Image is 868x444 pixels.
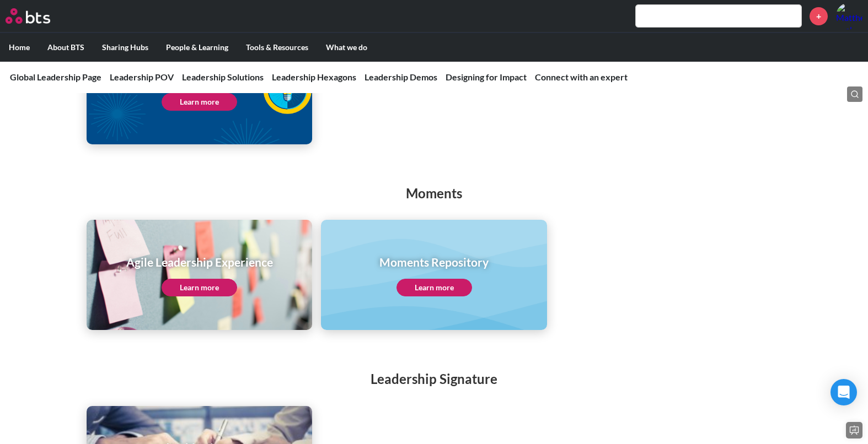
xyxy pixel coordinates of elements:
a: Go home [6,8,71,24]
h1: Moments Repository [379,254,489,270]
a: Global Leadership Page [10,72,101,82]
a: Learn more [162,279,237,296]
a: Leadership POV [110,72,174,82]
img: Matthew Tonken [836,3,862,29]
h1: Agile Leadership Experience [126,254,273,270]
label: People & Learning [157,33,237,62]
a: Leadership Hexagons [272,72,356,82]
a: Leadership Demos [365,72,437,82]
a: Leadership Solutions [182,72,264,82]
label: Sharing Hubs [93,33,157,62]
a: Learn more [397,279,472,296]
div: Open Intercom Messenger [831,379,857,405]
img: BTS Logo [6,8,50,24]
a: + [810,7,828,25]
label: About BTS [39,33,93,62]
label: What we do [317,33,376,62]
a: Learn more [162,93,237,111]
label: Tools & Resources [237,33,317,62]
a: Connect with an expert [535,72,628,82]
a: Profile [836,3,862,29]
a: Designing for Impact [446,72,527,82]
